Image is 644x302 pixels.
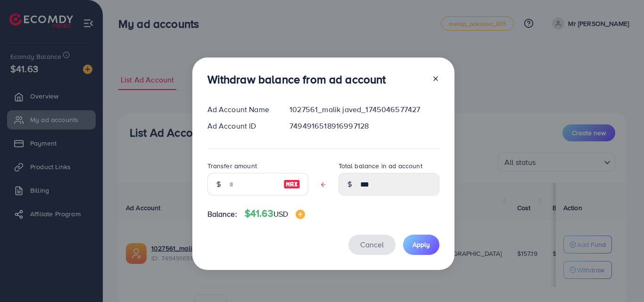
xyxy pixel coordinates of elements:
[282,104,446,115] div: 1027561_malik javed_1745046577427
[245,208,305,220] h4: $41.63
[273,209,288,219] span: USD
[604,260,637,295] iframe: Chat
[413,240,430,249] span: Apply
[403,235,439,255] button: Apply
[339,161,422,171] label: Total balance in ad account
[360,239,384,250] span: Cancel
[200,104,282,115] div: Ad Account Name
[348,235,396,255] button: Cancel
[207,73,386,86] h3: Withdraw balance from ad account
[200,121,282,131] div: Ad Account ID
[207,209,237,220] span: Balance:
[207,161,257,171] label: Transfer amount
[282,121,446,131] div: 7494916518916997128
[283,179,300,190] img: image
[296,210,305,219] img: image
